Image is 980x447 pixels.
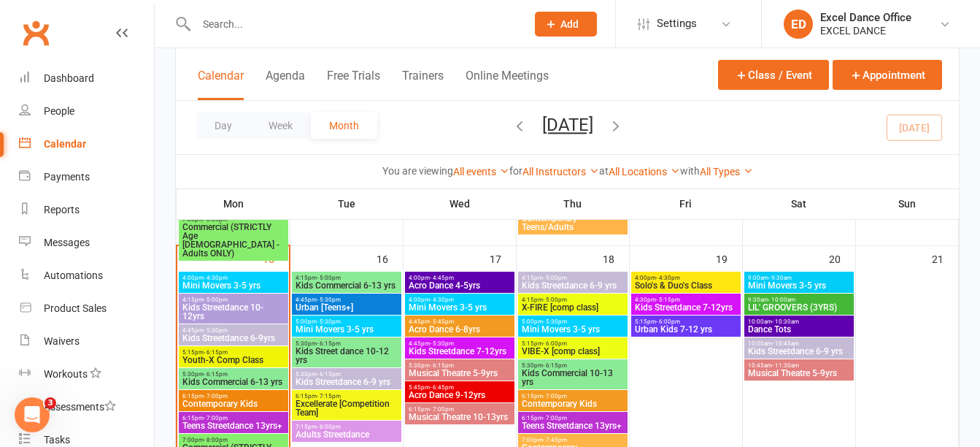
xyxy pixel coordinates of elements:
[182,223,285,258] span: Commercial (STRICTLY Age [DEMOGRAPHIC_DATA] - Adults ONLY)
[521,214,625,232] span: Contemporary Teens/Adults
[196,112,250,139] button: Day
[521,281,625,290] span: Kids Streetdance 6-9 yrs
[182,281,285,290] span: Mini Movers 3-5 yrs
[742,188,855,219] th: Sat
[634,297,738,303] span: 4:30pm
[19,95,154,128] a: People
[820,24,911,37] div: EXCEL DANCE
[430,275,454,281] span: - 4:45pm
[44,72,94,84] div: Dashboard
[629,188,742,219] th: Fri
[403,188,516,219] th: Wed
[295,430,398,439] span: Adults Streetdance
[250,112,311,139] button: Week
[829,246,855,270] div: 20
[408,384,512,391] span: 5:45pm
[543,362,567,369] span: - 6:15pm
[19,358,154,391] a: Workouts
[747,275,851,281] span: 9:00am
[19,62,154,95] a: Dashboard
[634,275,738,281] span: 4:00pm
[295,424,398,430] span: 7:15pm
[768,297,795,303] span: - 10:00am
[408,318,512,325] span: 4:45pm
[408,325,512,334] span: Acro Dance 6-8yrs
[204,437,228,443] span: - 8:00pm
[657,7,697,40] span: Settings
[772,362,799,369] span: - 11:30am
[747,303,851,312] span: LIL' GROOVERS (3YRS)
[19,128,154,161] a: Calendar
[718,60,829,90] button: Class / Event
[44,368,88,380] div: Workouts
[521,400,625,408] span: Contemporary Kids
[543,340,567,347] span: - 6:00pm
[19,259,154,292] a: Automations
[317,340,341,347] span: - 6:15pm
[327,69,380,100] button: Free Trials
[198,69,244,100] button: Calendar
[430,340,454,347] span: - 5:30pm
[45,397,56,409] span: 3
[317,424,341,430] span: - 8:00pm
[543,275,567,281] span: - 5:00pm
[603,246,629,270] div: 18
[182,437,285,443] span: 7:00pm
[204,415,228,421] span: - 7:00pm
[317,318,341,325] span: - 5:30pm
[634,318,738,325] span: 5:15pm
[44,204,80,215] div: Reports
[833,60,942,90] button: Appointment
[466,69,549,100] button: Online Meetings
[784,9,813,39] div: ED
[820,11,911,24] div: Excel Dance Office
[19,325,154,358] a: Waivers
[295,281,398,290] span: Kids Commercial 6-13 yrs
[192,14,516,34] input: Search...
[408,413,512,421] span: Musical Theatre 10-13yrs
[543,393,567,400] span: - 7:00pm
[535,12,597,37] button: Add
[453,166,509,177] a: All events
[204,275,228,281] span: - 4:30pm
[317,275,341,281] span: - 5:00pm
[311,112,377,139] button: Month
[634,325,738,334] span: Urban Kids 7-12 yrs
[747,369,851,378] span: Musical Theatre 5-9yrs
[855,188,959,219] th: Sun
[44,434,70,446] div: Tasks
[19,194,154,226] a: Reports
[266,69,305,100] button: Agenda
[680,165,700,177] strong: with
[408,275,512,281] span: 4:00pm
[560,18,579,30] span: Add
[521,347,625,356] span: VIBE-X [comp class]
[521,415,625,421] span: 6:15pm
[204,371,228,378] span: - 6:15pm
[521,393,625,400] span: 6:15pm
[182,297,285,303] span: 4:15pm
[19,161,154,194] a: Payments
[430,406,454,413] span: - 7:00pm
[295,297,398,303] span: 4:45pm
[182,371,285,378] span: 5:30pm
[402,69,444,100] button: Trainers
[382,165,453,177] strong: You are viewing
[543,318,567,325] span: - 5:30pm
[182,415,285,421] span: 6:15pm
[204,297,228,303] span: - 5:00pm
[408,340,512,347] span: 4:45pm
[182,356,285,364] span: Youth-X Comp Class
[521,297,625,303] span: 4:15pm
[295,347,398,364] span: Kids Street dance 10-12 yrs
[19,391,154,424] a: Assessments
[19,292,154,325] a: Product Sales
[772,318,799,325] span: - 10:30am
[747,347,851,356] span: Kids Streetdance 6-9 yrs
[747,281,851,290] span: Mini Movers 3-5 yrs
[182,393,285,400] span: 6:15pm
[430,362,454,369] span: - 6:15pm
[656,297,680,303] span: - 5:15pm
[44,171,90,183] div: Payments
[430,384,454,391] span: - 6:45pm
